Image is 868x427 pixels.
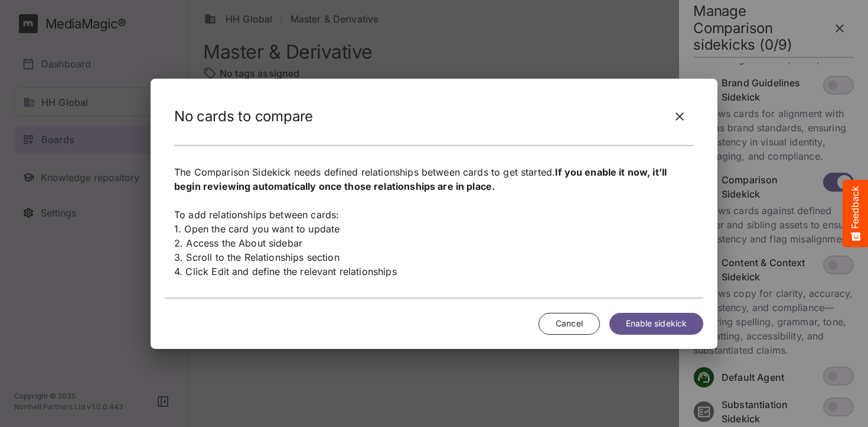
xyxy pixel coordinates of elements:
[539,313,600,335] button: Cancel
[174,165,694,279] p: The Comparison Sidekick needs defined relationships between cards to get started. To add relation...
[609,313,703,335] button: Enable sidekick
[174,166,667,192] b: If you enable it now, it’ll begin reviewing automatically once those relationships are in place.
[556,316,583,331] span: Cancel
[174,108,313,125] h2: No cards to compare
[843,180,868,247] button: Feedback
[626,316,687,331] span: Enable sidekick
